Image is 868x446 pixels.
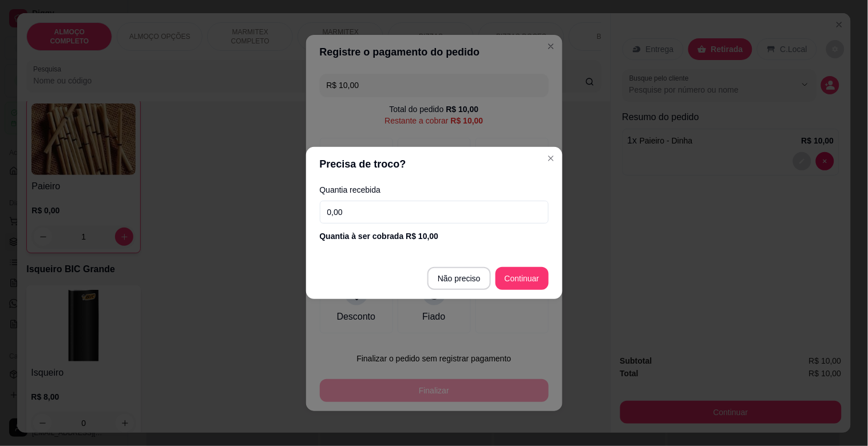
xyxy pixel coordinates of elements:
[320,230,549,242] div: Quantia à ser cobrada R$ 10,00
[496,267,549,290] button: Continuar
[542,149,560,168] button: Close
[427,267,491,290] button: Não preciso
[320,186,549,194] label: Quantia recebida
[306,147,562,181] header: Precisa de troco?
